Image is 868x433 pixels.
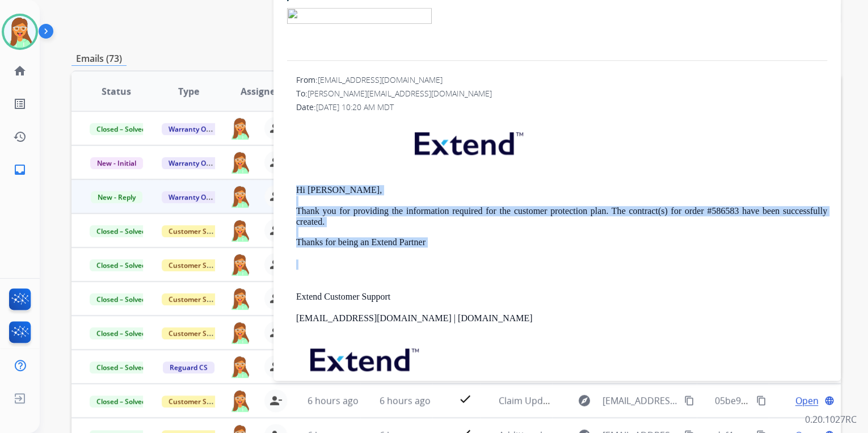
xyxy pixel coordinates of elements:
span: Closed – Solved [90,396,153,407]
span: Customer Support [162,225,235,237]
p: Hi [PERSON_NAME], Thank you for providing the information required for the customer protection pl... [296,185,827,247]
img: agent-avatar [229,185,251,208]
mat-icon: inbox [13,163,27,176]
mat-icon: person_remove [269,258,283,271]
img: agent-avatar [229,219,251,242]
mat-icon: language [824,396,835,406]
span: Customer Support [162,396,235,407]
img: agent-avatar [229,287,251,310]
div: From: [296,74,827,86]
span: Customer Support [162,259,235,271]
mat-icon: explore [577,394,591,407]
img: image002.png@01DC0AB8.87A61120 [287,8,432,24]
span: Reguard CS [163,361,214,373]
span: Warranty Ops [162,191,220,203]
span: 6 hours ago [307,394,358,407]
mat-icon: person_remove [269,224,283,237]
span: Customer Support [162,293,235,305]
span: [EMAIL_ADDRESS][DOMAIN_NAME] [318,74,443,85]
span: Closed – Solved [90,225,153,237]
img: agent-avatar [229,253,251,276]
span: Type [178,85,199,98]
span: Closed – Solved [90,327,153,339]
p: Emails (73) [71,52,127,66]
span: [EMAIL_ADDRESS][DOMAIN_NAME] [602,394,677,407]
img: avatar [4,16,36,48]
mat-icon: person_remove [269,155,283,169]
mat-icon: person_remove [269,190,283,203]
mat-icon: content_copy [756,396,766,406]
mat-icon: home [13,64,27,78]
span: Claim Update: Parts ordered for repair [498,394,664,407]
img: agent-avatar [229,389,251,412]
img: agent-avatar [229,151,251,174]
mat-icon: person_remove [269,326,283,339]
span: Closed – Solved [90,293,153,305]
span: Closed – Solved [90,259,153,271]
span: New - Reply [91,191,142,203]
span: New - Initial [90,157,143,169]
img: extend.png [296,335,430,380]
span: 6 hours ago [380,394,431,407]
span: Closed – Solved [90,361,153,373]
img: agent-avatar [229,321,251,344]
div: Date: [296,102,827,113]
span: [PERSON_NAME][EMAIL_ADDRESS][DOMAIN_NAME] [307,88,492,99]
span: Open [795,394,818,407]
div: To: [296,88,827,99]
span: [DATE] 10:20 AM MDT [316,102,394,112]
p: 0.20.1027RC [805,413,857,426]
mat-icon: person_remove [269,121,283,135]
p: Extend Customer Support [296,292,827,302]
mat-icon: content_copy [684,396,694,406]
mat-icon: list_alt [13,97,27,111]
span: Status [102,85,131,98]
img: extend.png [401,119,534,163]
span: Assignee [241,85,280,98]
mat-icon: person_remove [269,394,283,407]
img: agent-avatar [229,117,251,140]
p: [EMAIL_ADDRESS][DOMAIN_NAME] | [DOMAIN_NAME] [296,313,827,323]
mat-icon: person_remove [269,292,283,305]
span: Customer Support [162,327,235,339]
mat-icon: person_remove [269,360,283,373]
img: agent-avatar [229,355,251,378]
span: Warranty Ops [162,123,220,135]
span: Warranty Ops [162,157,220,169]
mat-icon: history [13,130,27,144]
span: Closed – Solved [90,123,153,135]
mat-icon: check [458,392,471,406]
